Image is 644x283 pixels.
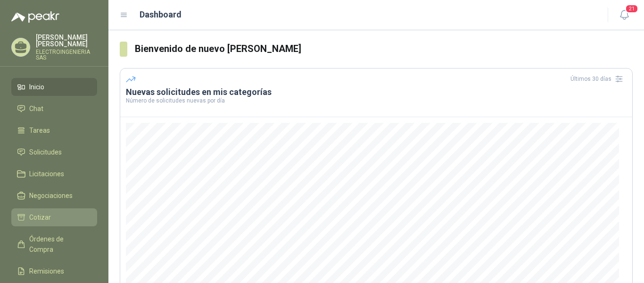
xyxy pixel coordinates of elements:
[11,78,97,96] a: Inicio
[29,125,50,136] span: Tareas
[616,7,633,24] button: 21
[625,4,638,13] span: 21
[36,34,97,47] p: [PERSON_NAME] [PERSON_NAME]
[29,147,62,157] span: Solicitudes
[29,169,64,179] span: Licitaciones
[29,266,64,276] span: Remisiones
[29,234,88,255] span: Órdenes de Compra
[11,230,97,258] a: Órdenes de Compra
[11,165,97,183] a: Licitaciones
[126,86,627,98] h3: Nuevas solicitudes en mis categorías
[11,262,97,280] a: Remisiones
[29,103,43,114] span: Chat
[11,187,97,205] a: Negociaciones
[29,190,73,201] span: Negociaciones
[11,143,97,161] a: Solicitudes
[11,100,97,118] a: Chat
[29,82,44,92] span: Inicio
[11,11,59,23] img: Logo peakr
[29,212,51,223] span: Cotizar
[135,42,633,56] h3: Bienvenido de nuevo [PERSON_NAME]
[11,121,97,139] a: Tareas
[126,98,627,103] p: Número de solicitudes nuevas por día
[140,8,182,21] h1: Dashboard
[11,208,97,226] a: Cotizar
[36,49,97,60] p: ELECTROINGENIERIA SAS
[570,71,627,86] div: Últimos 30 días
